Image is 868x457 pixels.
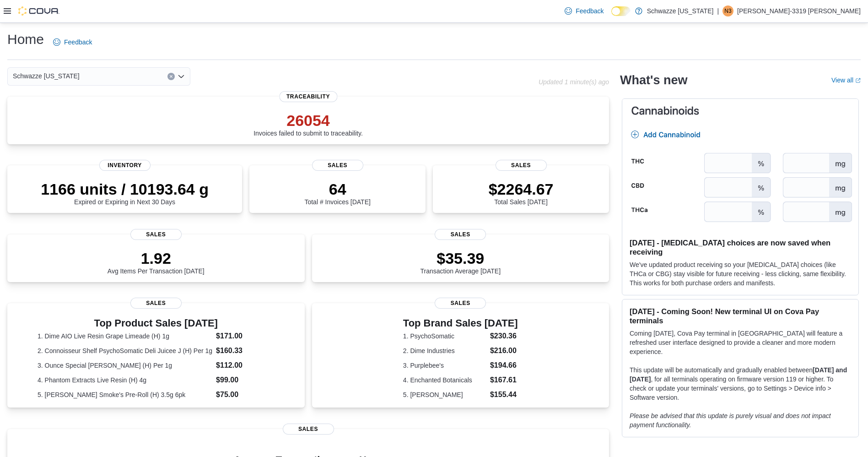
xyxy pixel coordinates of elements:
[304,180,370,206] div: Total # Invoices [DATE]
[403,390,486,399] dt: 5. [PERSON_NAME]
[576,6,604,16] span: Feedback
[737,5,861,16] p: [PERSON_NAME]-3319 [PERSON_NAME]
[18,6,59,16] img: Cova
[420,249,501,275] div: Transaction Average [DATE]
[539,78,609,86] p: Updated 1 minute(s) ago
[630,329,851,356] p: Coming [DATE], Cova Pay terminal in [GEOGRAPHIC_DATA] will feature a refreshed user interface des...
[717,5,719,16] p: |
[496,160,547,171] span: Sales
[630,365,851,402] p: This update will be automatically and gradually enabled between , for all terminals operating on ...
[253,111,363,130] p: 26054
[855,78,861,83] svg: External link
[7,30,44,49] h1: Home
[216,331,274,342] dd: $171.00
[489,180,554,198] p: $2264.67
[722,5,733,16] div: Noe-3319 Gonzales
[620,73,687,87] h2: What's new
[178,73,185,80] button: Open list of options
[490,389,518,400] dd: $155.44
[108,249,205,275] div: Avg Items Per Transaction [DATE]
[420,249,501,267] p: $35.39
[41,180,209,206] div: Expired or Expiring in Next 30 Days
[108,249,205,267] p: 1.92
[435,298,486,309] span: Sales
[630,260,851,288] p: We've updated product receiving so your [MEDICAL_DATA] choices (like THCa or CBG) stay visible fo...
[312,160,363,171] span: Sales
[38,390,212,399] dt: 5. [PERSON_NAME] Smoke's Pre-Roll (H) 3.5g 6pk
[253,111,363,137] div: Invoices failed to submit to traceability.
[38,346,212,355] dt: 2. Connoisseur Shelf PsychoSomatic Deli Juicee J (H) Per 1g
[403,375,486,385] dt: 4. Enchanted Botanicals
[216,389,274,400] dd: $75.00
[38,375,212,385] dt: 4. Phantom Extracts Live Resin (H) 4g
[630,238,851,256] h3: [DATE] - [MEDICAL_DATA] choices are now saved when receiving
[490,331,518,342] dd: $230.36
[49,33,96,51] a: Feedback
[38,318,274,329] h3: Top Product Sales [DATE]
[403,361,486,370] dt: 3. Purplebee's
[216,360,274,371] dd: $112.00
[279,91,337,102] span: Traceability
[630,412,831,429] em: Please be advised that this update is purely visual and does not impact payment functionality.
[489,180,554,206] div: Total Sales [DATE]
[130,229,182,240] span: Sales
[630,366,847,383] strong: [DATE] and [DATE]
[403,318,518,329] h3: Top Brand Sales [DATE]
[647,5,714,16] p: Schwazze [US_STATE]
[490,375,518,386] dd: $167.61
[724,5,731,16] span: N3
[283,424,334,435] span: Sales
[403,332,486,341] dt: 1. PsychoSomatic
[38,332,212,341] dt: 1. Dime AIO Live Resin Grape Limeade (H) 1g
[435,229,486,240] span: Sales
[38,361,212,370] dt: 3. Ounce Special [PERSON_NAME] (H) Per 1g
[13,71,80,82] span: Schwazze [US_STATE]
[216,375,274,386] dd: $99.00
[99,160,151,171] span: Inventory
[490,345,518,356] dd: $216.00
[167,73,175,80] button: Clear input
[490,360,518,371] dd: $194.66
[216,345,274,356] dd: $160.33
[630,307,851,325] h3: [DATE] - Coming Soon! New terminal UI on Cova Pay terminals
[561,2,607,20] a: Feedback
[611,6,631,16] input: Dark Mode
[831,76,861,84] a: View allExternal link
[304,180,370,198] p: 64
[64,38,92,47] span: Feedback
[403,346,486,355] dt: 2. Dime Industries
[41,180,209,198] p: 1166 units / 10193.64 g
[130,298,182,309] span: Sales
